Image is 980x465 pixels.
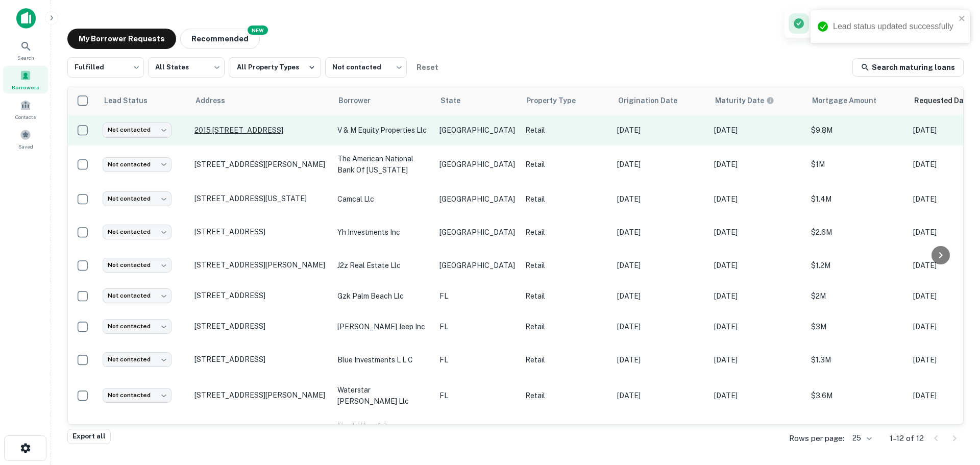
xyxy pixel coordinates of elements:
p: [STREET_ADDRESS][PERSON_NAME] [194,160,327,169]
p: [DATE] [617,227,704,238]
p: [DATE] [617,260,704,271]
p: [GEOGRAPHIC_DATA] [439,125,515,136]
p: [DATE] [617,290,704,302]
p: Retail [525,260,607,271]
p: Retail [525,321,607,332]
button: Recommended [180,29,260,49]
p: [STREET_ADDRESS][PERSON_NAME] [194,390,327,400]
p: [DATE] [714,159,801,170]
p: [PERSON_NAME] jeep inc [337,321,429,332]
p: the american national bank of [US_STATE] [337,153,429,176]
p: $1.3M [811,354,903,365]
p: $9.8M [811,125,903,136]
p: [DATE] [617,321,704,332]
span: Borrower [338,94,384,107]
div: Not contacted [103,352,171,367]
div: Not contacted [103,225,171,239]
p: FL [439,390,515,401]
p: Retail [525,159,607,170]
p: [STREET_ADDRESS][PERSON_NAME] [194,260,327,270]
div: Not contacted [103,123,171,137]
p: [DATE] [714,321,801,332]
th: Lead Status [97,86,189,115]
p: $2.6M [811,227,903,238]
span: Address [195,94,238,107]
div: Lead status updated successfully [789,13,943,34]
p: [STREET_ADDRESS] [194,291,327,300]
p: [DATE] [617,125,704,136]
p: FL [439,354,515,365]
button: Export all [67,429,111,444]
p: [STREET_ADDRESS] [194,227,327,236]
div: NEW [248,26,268,35]
p: [STREET_ADDRESS] [194,355,327,364]
img: capitalize-icon.png [16,8,36,29]
p: [STREET_ADDRESS][US_STATE] [194,194,327,203]
button: All Property Types [229,57,321,78]
span: Borrowers [12,83,39,91]
p: [GEOGRAPHIC_DATA] [439,227,515,238]
div: Not contacted [103,258,171,273]
div: Not contacted [325,54,407,81]
p: $3.6M [811,390,903,401]
p: gzk palm beach llc [337,290,429,302]
p: $3M [811,321,903,332]
a: Saved [3,125,48,153]
button: Reset [411,57,444,78]
th: Mortgage Amount [806,86,908,115]
p: [DATE] [617,354,704,365]
p: [DATE] [714,354,801,365]
p: [DATE] [617,390,704,401]
p: [GEOGRAPHIC_DATA] [439,260,515,271]
div: Not contacted [103,319,171,334]
p: [DATE] [714,390,801,401]
p: Rows per page: [789,432,844,445]
a: Search maturing loans [852,58,964,77]
a: Contacts [3,95,48,123]
p: [DATE] [714,125,801,136]
p: $1.2M [811,260,903,271]
p: Retail [525,354,607,365]
p: FL [439,290,515,302]
p: blue investments l l c [337,354,429,365]
p: [DATE] [714,290,801,302]
p: [DATE] [617,159,704,170]
p: [GEOGRAPHIC_DATA] [439,193,515,205]
span: Property Type [526,94,589,107]
p: [DATE] [714,260,801,271]
th: State [434,86,520,115]
th: Origination Date [612,86,709,115]
p: [STREET_ADDRESS] [194,322,327,331]
p: $1.4M [811,193,903,205]
h6: Maturity Date [715,95,764,106]
p: j2z real estate llc [337,260,429,271]
p: FL [439,321,515,332]
span: Contacts [15,113,36,121]
span: Maturity dates displayed may be estimated. Please contact the lender for the most accurate maturi... [715,95,788,106]
div: Not contacted [103,191,171,206]
iframe: Chat Widget [929,383,980,432]
span: Search [17,54,34,62]
th: Property Type [520,86,612,115]
th: Address [189,86,332,115]
span: Origination Date [618,94,691,107]
a: Borrowers [3,66,48,93]
p: [DATE] [714,227,801,238]
div: Not contacted [103,388,171,403]
p: [GEOGRAPHIC_DATA] [439,159,515,170]
p: 1–12 of 12 [890,432,924,445]
p: Retail [525,227,607,238]
p: [DATE] [714,193,801,205]
p: north west 6th investments llc [337,421,429,444]
span: Lead Status [104,94,161,107]
span: Mortgage Amount [812,94,890,107]
p: waterstar [PERSON_NAME] llc [337,384,429,407]
div: Lead status updated successfully [833,20,955,33]
p: Retail [525,390,607,401]
a: Search [3,36,48,64]
button: My Borrower Requests [67,29,176,49]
